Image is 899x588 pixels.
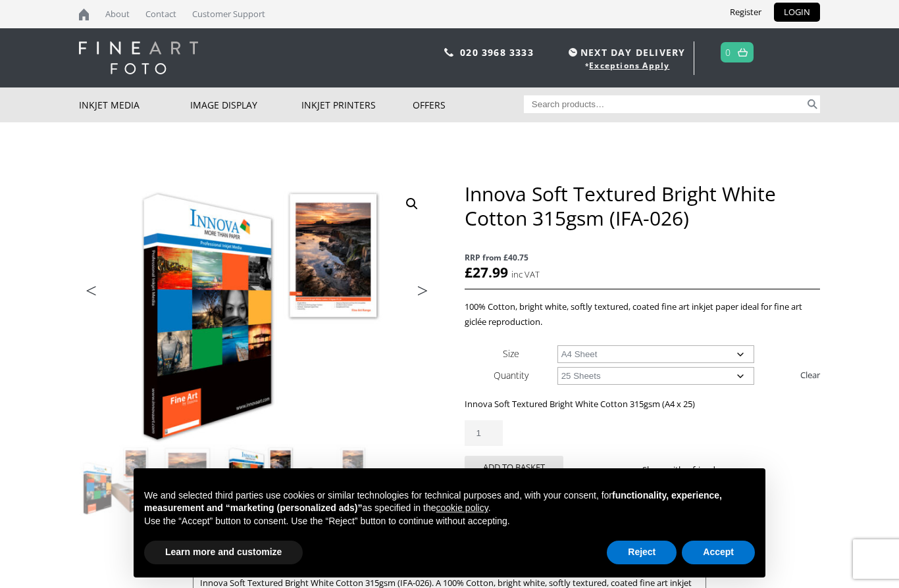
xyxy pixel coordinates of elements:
[413,87,524,122] a: Offers
[524,95,806,113] input: Search products…
[301,87,413,122] a: Inkjet Printers
[465,263,508,282] bdi: 27.99
[465,420,503,446] input: Product quantity
[589,60,669,71] a: Exceptions Apply
[190,87,301,122] a: Image Display
[607,541,677,564] button: Reject
[152,445,223,516] img: Innova Soft Textured Bright White Cotton 315gsm (IFA-026) - Image 2
[800,364,820,385] a: Clear options
[79,87,190,122] a: Inkjet Media
[503,347,519,360] label: Size
[297,445,368,516] img: Innova Soft Textured Bright White Cotton 315gsm (IFA-026) - Image 4
[123,458,776,588] div: Notice
[465,299,820,330] p: 100% Cotton, bright white, softly textured, coated fine art inkjet paper ideal for fine art giclé...
[444,48,453,57] img: phone.svg
[774,3,820,22] a: LOGIN
[460,46,534,59] a: 020 3968 3333
[436,502,488,513] a: cookie policy
[400,192,424,216] a: View full-screen image gallery
[682,541,755,564] button: Accept
[720,3,771,22] a: Register
[569,48,577,57] img: time.svg
[725,43,731,62] a: 0
[144,489,755,515] p: We and selected third parties use cookies or similar technologies for technical purposes and, wit...
[805,95,820,113] button: Search
[224,445,295,516] img: Innova Soft Textured Bright White Cotton 315gsm (IFA-026) - Image 3
[465,456,563,479] button: Add to basket
[565,45,685,60] span: NEXT DAY DELIVERY
[465,397,820,412] p: Innova Soft Textured Bright White Cotton 315gsm (A4 x 25)
[465,263,473,282] span: £
[79,41,198,74] img: logo-white.svg
[465,182,820,230] h1: Innova Soft Textured Bright White Cotton 315gsm (IFA-026)
[144,541,303,564] button: Learn more and customize
[144,490,722,514] strong: functionality, experience, measurement and “marketing (personalized ads)”
[494,369,528,381] label: Quantity
[80,445,151,516] img: Innova Soft Textured Bright White Cotton 315gsm (IFA-026)
[465,250,820,265] span: RRP from £40.75
[144,515,755,528] p: Use the “Accept” button to consent. Use the “Reject” button to continue without accepting.
[738,48,748,57] img: basket.svg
